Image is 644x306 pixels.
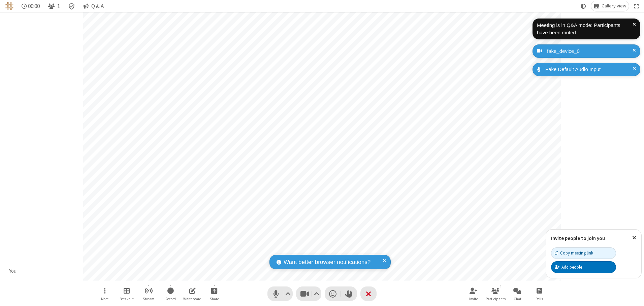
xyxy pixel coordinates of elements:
div: Fake Default Audio Input [543,66,635,73]
span: Breakout [120,297,134,301]
button: Video setting [312,286,321,301]
div: Copy meeting link [555,250,593,256]
img: QA Selenium DO NOT DELETE OR CHANGE [5,2,13,10]
span: Want better browser notifications? [284,258,371,267]
span: Q & A [91,3,104,9]
button: End or leave meeting [360,286,377,301]
span: Record [165,297,176,301]
button: Fullscreen [632,1,642,11]
span: Gallery view [602,3,626,9]
div: fake_device_0 [545,47,635,55]
button: Mute (Alt+A) [267,286,293,301]
button: Send a reaction [325,286,341,301]
button: Using system theme [578,1,589,11]
button: Add people [551,261,616,273]
span: Share [210,297,219,301]
button: Start sharing [204,284,224,303]
button: Open menu [95,284,115,303]
button: Open poll [529,284,549,303]
button: Open participant list [45,1,63,11]
span: 1 [57,3,60,9]
button: Raise hand [341,286,357,301]
div: Meeting details Encryption enabled [65,1,78,11]
div: You [7,267,19,275]
button: Open participant list [485,284,506,303]
div: Timer [19,1,43,11]
button: Open shared whiteboard [182,284,202,303]
div: 1 [498,284,504,290]
button: Close popover [627,230,641,246]
button: Audio settings [284,286,293,301]
button: Start streaming [138,284,159,303]
span: Chat [514,297,521,301]
span: Participants [486,297,506,301]
button: Open chat [507,284,527,303]
button: Manage Breakout Rooms [117,284,137,303]
button: Change layout [591,1,629,11]
span: Whiteboard [183,297,201,301]
button: Copy meeting link [551,247,616,259]
span: Polls [536,297,543,301]
span: Stream [143,297,154,301]
button: Start recording [160,284,181,303]
label: Invite people to join you [551,235,605,241]
button: Invite participants (Alt+I) [463,284,484,303]
div: Meeting is in Q&A mode: Participants have been muted. [537,22,633,37]
button: Q & A [80,1,106,11]
button: Stop video (Alt+V) [296,286,321,301]
span: More [101,297,108,301]
span: Invite [469,297,478,301]
span: 00:00 [28,3,40,9]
